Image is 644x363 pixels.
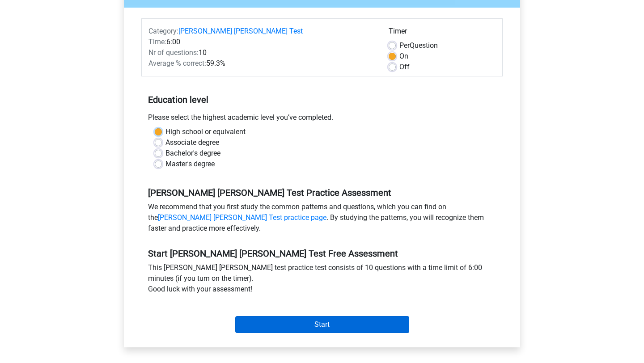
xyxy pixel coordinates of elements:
label: High school or equivalent [165,127,246,137]
input: Start [235,316,409,333]
div: We recommend that you first study the common patterns and questions, which you can find on the . ... [141,202,503,237]
div: 10 [142,47,382,58]
h5: [PERSON_NAME] [PERSON_NAME] Test Practice Assessment [148,187,496,198]
label: On [399,51,408,62]
label: Off [399,62,410,72]
h5: Start [PERSON_NAME] [PERSON_NAME] Test Free Assessment [148,248,496,259]
div: 59.3% [142,58,382,69]
div: This [PERSON_NAME] [PERSON_NAME] test practice test consists of 10 questions with a time limit of... [141,262,503,298]
a: [PERSON_NAME] [PERSON_NAME] Test [178,27,303,35]
span: Nr of questions: [148,48,199,57]
label: Associate degree [165,137,219,148]
span: Category: [148,27,178,35]
label: Bachelor's degree [165,148,220,159]
div: Timer [389,26,496,40]
a: [PERSON_NAME] [PERSON_NAME] Test practice page [158,213,326,222]
h5: Education level [148,91,496,109]
label: Master's degree [165,159,215,169]
label: Question [399,40,438,51]
div: Please select the highest academic level you’ve completed. [141,112,503,127]
span: Per [399,41,410,50]
div: 6:00 [142,37,382,47]
span: Average % correct: [148,59,206,68]
span: Time: [148,38,166,46]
